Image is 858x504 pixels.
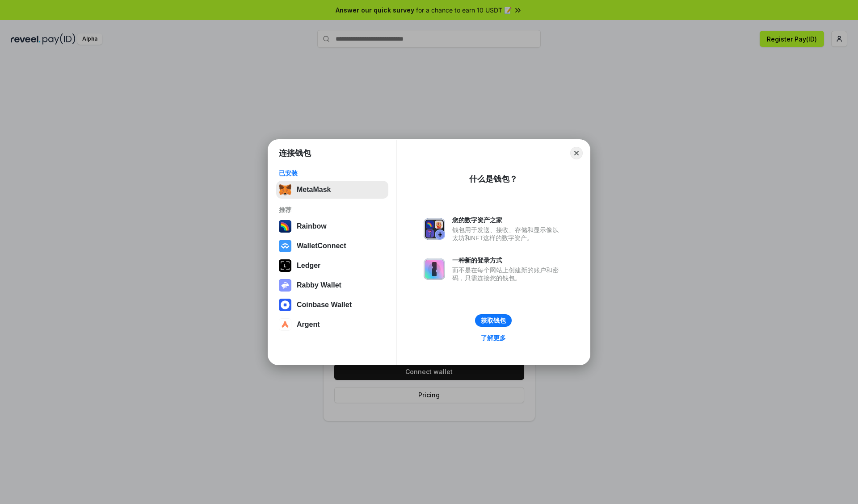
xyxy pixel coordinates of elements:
[469,174,517,184] div: 什么是钱包？
[481,334,506,342] div: 了解更多
[276,181,388,199] button: MetaMask
[570,147,583,159] button: Close
[276,316,388,333] button: Argent
[279,259,291,272] img: svg+xml,%3Csvg%20xmlns%3D%22http%3A%2F%2Fwww.w3.org%2F2000%2Fsvg%22%20width%3D%2228%22%20height%3...
[424,218,445,240] img: svg+xml,%3Csvg%20xmlns%3D%22http%3A%2F%2Fwww.w3.org%2F2000%2Fsvg%22%20fill%3D%22none%22%20viewBox...
[279,318,291,331] img: svg+xml,%3Csvg%20width%3D%2228%22%20height%3D%2228%22%20viewBox%3D%220%200%2028%2028%22%20fill%3D...
[481,317,506,325] div: 获取钱包
[276,237,388,255] button: WalletConnect
[424,258,445,280] img: svg+xml,%3Csvg%20xmlns%3D%22http%3A%2F%2Fwww.w3.org%2F2000%2Fsvg%22%20fill%3D%22none%22%20viewBox...
[452,216,563,224] div: 您的数字资产之家
[279,299,291,311] img: svg+xml,%3Csvg%20width%3D%2228%22%20height%3D%2228%22%20viewBox%3D%220%200%2028%2028%22%20fill%3D...
[279,169,386,177] div: 已安装
[279,206,386,214] div: 推荐
[475,314,512,327] button: 获取钱包
[452,226,563,242] div: 钱包用于发送、接收、存储和显示像以太坊和NFT这样的数字资产。
[297,301,352,309] div: Coinbase Wallet
[297,186,331,194] div: MetaMask
[297,281,341,289] div: Rabby Wallet
[276,276,388,294] button: Rabby Wallet
[276,217,388,235] button: Rainbow
[297,242,346,250] div: WalletConnect
[297,222,327,230] div: Rainbow
[279,279,291,292] img: svg+xml,%3Csvg%20xmlns%3D%22http%3A%2F%2Fwww.w3.org%2F2000%2Fsvg%22%20fill%3D%22none%22%20viewBox...
[475,332,511,344] a: 了解更多
[279,148,311,158] h1: 连接钱包
[452,256,563,264] div: 一种新的登录方式
[276,257,388,275] button: Ledger
[297,262,320,270] div: Ledger
[279,240,291,252] img: svg+xml,%3Csvg%20width%3D%2228%22%20height%3D%2228%22%20viewBox%3D%220%200%2028%2028%22%20fill%3D...
[279,183,291,196] img: svg+xml,%3Csvg%20fill%3D%22none%22%20height%3D%2233%22%20viewBox%3D%220%200%2035%2033%22%20width%...
[297,321,320,329] div: Argent
[279,220,291,233] img: svg+xml,%3Csvg%20width%3D%22120%22%20height%3D%22120%22%20viewBox%3D%220%200%20120%20120%22%20fil...
[276,296,388,314] button: Coinbase Wallet
[452,266,563,282] div: 而不是在每个网站上创建新的账户和密码，只需连接您的钱包。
